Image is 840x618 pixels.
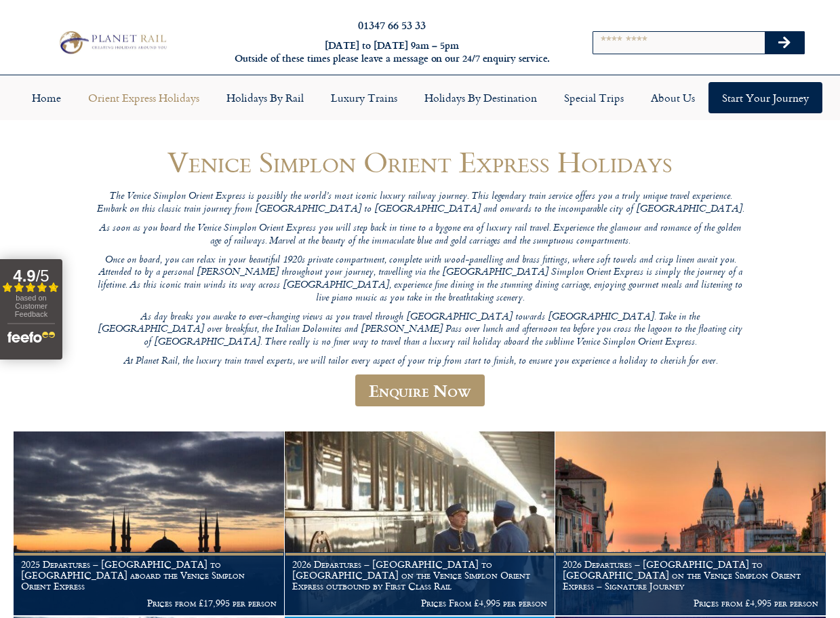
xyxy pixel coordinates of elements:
h1: 2025 Departures – [GEOGRAPHIC_DATA] to [GEOGRAPHIC_DATA] aboard the Venice Simplon Orient Express [21,559,277,591]
h6: [DATE] to [DATE] 9am – 5pm Outside of these times please leave a message on our 24/7 enquiry serv... [227,39,557,64]
a: Orient Express Holidays [75,82,213,113]
a: Start your Journey [708,82,822,113]
h1: 2026 Departures – [GEOGRAPHIC_DATA] to [GEOGRAPHIC_DATA] on the Venice Simplon Orient Express out... [292,559,548,591]
img: Orient Express Special Venice compressed [555,431,826,615]
p: As soon as you board the Venice Simplon Orient Express you will step back in time to a bygone era... [95,223,746,248]
a: Special Trips [551,82,637,113]
a: Home [18,82,75,113]
button: Search [765,32,804,54]
p: Prices From £4,995 per person [292,598,548,609]
a: 01347 66 53 33 [358,17,426,33]
a: Holidays by Destination [411,82,551,113]
a: Holidays by Rail [213,82,317,113]
a: Luxury Trains [317,82,411,113]
a: 2025 Departures – [GEOGRAPHIC_DATA] to [GEOGRAPHIC_DATA] aboard the Venice Simplon Orient Express... [14,431,285,616]
a: Enquire Now [355,374,485,406]
p: Once on board, you can relax in your beautiful 1920s private compartment, complete with wood-pane... [95,254,746,305]
p: At Planet Rail, the luxury train travel experts, we will tailor every aspect of your trip from st... [95,355,746,368]
h1: 2026 Departures – [GEOGRAPHIC_DATA] to [GEOGRAPHIC_DATA] on the Venice Simplon Orient Express – S... [563,559,818,591]
p: As day breaks you awake to ever-changing views as you travel through [GEOGRAPHIC_DATA] towards [G... [95,311,746,349]
a: 2026 Departures – [GEOGRAPHIC_DATA] to [GEOGRAPHIC_DATA] on the Venice Simplon Orient Express – S... [555,431,826,616]
nav: Menu [7,82,833,113]
h1: Venice Simplon Orient Express Holidays [95,146,746,178]
p: The Venice Simplon Orient Express is possibly the world’s most iconic luxury railway journey. Thi... [95,191,746,216]
p: Prices from £4,995 per person [563,598,818,609]
a: About Us [637,82,708,113]
a: 2026 Departures – [GEOGRAPHIC_DATA] to [GEOGRAPHIC_DATA] on the Venice Simplon Orient Express out... [285,431,556,616]
img: Planet Rail Train Holidays Logo [55,28,169,56]
p: Prices from £17,995 per person [21,598,277,609]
